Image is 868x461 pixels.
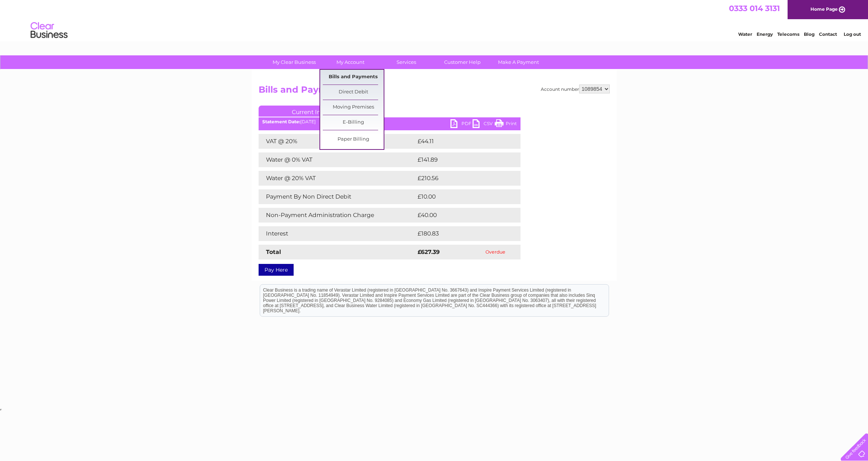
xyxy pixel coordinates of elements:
[418,248,440,255] strong: £627.39
[738,31,752,37] a: Water
[541,85,610,93] div: Account number
[495,119,517,130] a: Print
[416,152,506,167] td: £141.89
[416,226,507,241] td: £180.83
[262,119,300,124] b: Statement Date:
[488,55,549,69] a: Make A Payment
[470,245,521,259] td: Overdue
[450,119,473,130] a: PDF
[323,100,384,115] a: Moving Premises
[259,134,416,149] td: VAT @ 20%
[260,4,609,36] div: Clear Business is a trading name of Verastar Limited (registered in [GEOGRAPHIC_DATA] No. 3667643...
[432,55,493,69] a: Customer Help
[804,31,815,37] a: Blog
[416,208,506,223] td: £40.00
[259,171,416,186] td: Water @ 20% VAT
[259,152,416,167] td: Water @ 0% VAT
[757,31,773,37] a: Energy
[416,171,507,186] td: £210.56
[376,55,437,69] a: Services
[259,264,294,276] a: Pay Here
[30,19,68,42] img: logo.png
[323,115,384,130] a: E-Billing
[416,189,505,204] td: £10.00
[323,85,384,100] a: Direct Debit
[259,106,369,117] a: Current Invoice
[320,55,381,69] a: My Account
[259,226,416,241] td: Interest
[819,31,837,37] a: Contact
[264,55,325,69] a: My Clear Business
[266,248,281,255] strong: Total
[729,4,780,13] a: 0333 014 3131
[323,70,384,85] a: Bills and Payments
[259,85,610,99] h2: Bills and Payments
[259,119,521,124] div: [DATE]
[473,119,495,130] a: CSV
[259,189,416,204] td: Payment By Non Direct Debit
[844,31,861,37] a: Log out
[416,134,504,149] td: £44.11
[777,31,799,37] a: Telecoms
[323,132,384,147] a: Paper Billing
[259,208,416,223] td: Non-Payment Administration Charge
